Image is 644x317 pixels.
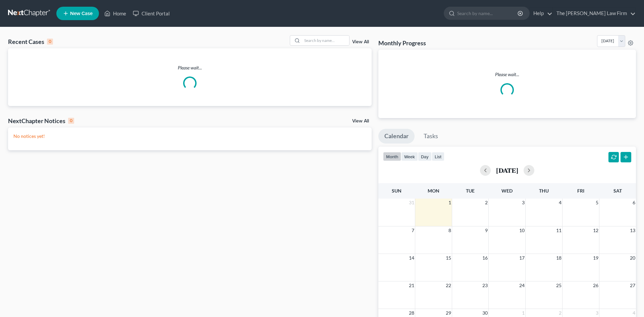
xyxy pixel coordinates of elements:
span: 6 [632,199,636,207]
span: Tue [466,188,475,194]
span: 22 [445,281,452,289]
span: 9 [484,226,488,234]
span: 3 [521,199,525,207]
span: 30 [482,309,488,317]
span: 3 [595,309,599,317]
span: 26 [592,281,599,289]
div: 0 [68,118,74,124]
span: 28 [408,309,415,317]
span: 2 [484,199,488,207]
span: Mon [428,188,439,194]
span: 13 [629,226,636,234]
span: 8 [448,226,452,234]
a: Home [101,7,129,19]
a: Calendar [378,129,415,144]
h2: [DATE] [496,167,518,174]
span: Wed [501,188,513,194]
span: 29 [445,309,452,317]
span: 20 [629,254,636,262]
span: 1 [521,309,525,317]
p: No notices yet! [13,133,366,140]
div: NextChapter Notices [8,117,74,125]
a: Client Portal [129,7,173,19]
input: Search by name... [457,7,519,19]
span: 21 [408,281,415,289]
span: 14 [408,254,415,262]
span: 17 [519,254,525,262]
p: Please wait... [8,64,372,71]
input: Search by name... [302,36,349,45]
h3: Monthly Progress [378,39,426,47]
a: The [PERSON_NAME] Law Firm [553,7,636,19]
span: 19 [592,254,599,262]
span: 4 [558,199,562,207]
span: Thu [539,188,549,194]
span: 27 [629,281,636,289]
span: 12 [592,226,599,234]
span: 1 [448,199,452,207]
span: 4 [632,309,636,317]
span: 7 [411,226,415,234]
span: 10 [519,226,525,234]
span: 15 [445,254,452,262]
button: list [432,152,444,161]
span: 18 [555,254,562,262]
span: Sat [613,188,622,194]
span: New Case [70,11,93,16]
span: 16 [482,254,488,262]
span: Sun [392,188,401,194]
span: 31 [408,199,415,207]
button: day [418,152,432,161]
a: View All [352,119,369,123]
span: 11 [555,226,562,234]
span: 2 [558,309,562,317]
div: 0 [47,39,53,45]
span: 24 [519,281,525,289]
a: Tasks [418,129,444,144]
span: Fri [577,188,584,194]
span: 23 [482,281,488,289]
span: 25 [555,281,562,289]
a: Help [530,7,552,19]
span: 5 [595,199,599,207]
p: Please wait... [384,71,631,78]
a: View All [352,40,369,44]
button: month [383,152,401,161]
button: week [401,152,418,161]
div: Recent Cases [8,38,53,46]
